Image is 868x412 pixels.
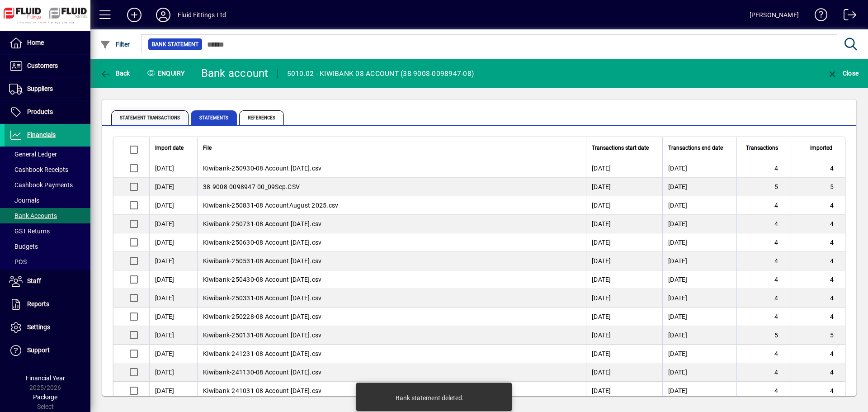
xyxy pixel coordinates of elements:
[736,289,791,308] td: 4
[5,208,90,223] a: Bank Accounts
[742,143,786,153] div: Transactions
[203,369,321,376] span: Kiwibank-241130-08 Account [DATE].csv
[791,178,845,196] td: 5
[662,252,736,270] td: [DATE]
[100,41,130,48] span: Filter
[592,143,657,153] div: Transactions start date
[586,270,662,289] td: [DATE]
[5,78,90,100] a: Suppliers
[120,7,149,23] button: Add
[149,270,197,289] td: [DATE]
[203,183,300,190] span: 38-9008-0098947-00_09Sep.CSV
[736,270,791,289] td: 4
[149,196,197,215] td: [DATE]
[5,177,90,193] a: Cashbook Payments
[791,252,845,270] td: 4
[827,70,859,77] span: Close
[586,345,662,363] td: [DATE]
[27,39,44,46] span: Home
[736,178,791,196] td: 5
[808,2,828,31] a: Knowledge Base
[736,215,791,233] td: 4
[178,8,226,22] div: Fluid Fittings Ltd
[203,220,321,227] span: Kiwibank-250731-08 Account [DATE].csv
[203,387,321,394] span: Kiwibank-241031-08 Account [DATE].csv
[90,65,140,81] app-page-header-button: Back
[662,196,736,215] td: [DATE]
[149,215,197,233] td: [DATE]
[9,258,27,265] span: POS
[791,382,845,400] td: 4
[586,233,662,252] td: [DATE]
[736,382,791,400] td: 4
[5,270,90,293] a: Staff
[149,159,197,178] td: [DATE]
[791,270,845,289] td: 4
[837,2,857,31] a: Logout
[586,252,662,270] td: [DATE]
[791,345,845,363] td: 4
[203,350,321,357] span: Kiwibank-241231-08 Account [DATE].csv
[27,108,53,115] span: Products
[586,289,662,308] td: [DATE]
[791,363,845,382] td: 4
[736,345,791,363] td: 4
[149,289,197,308] td: [DATE]
[203,276,321,283] span: Kiwibank-250430-08 Account [DATE].csv
[586,363,662,382] td: [DATE]
[662,233,736,252] td: [DATE]
[736,159,791,178] td: 4
[5,55,90,77] a: Customers
[662,178,736,196] td: [DATE]
[791,326,845,345] td: 5
[203,143,580,153] div: File
[5,147,90,162] a: General Ledger
[26,374,65,382] span: Financial Year
[27,277,41,284] span: Staff
[9,243,38,250] span: Budgets
[9,212,57,219] span: Bank Accounts
[736,308,791,326] td: 4
[586,178,662,196] td: [DATE]
[586,159,662,178] td: [DATE]
[27,62,58,69] span: Customers
[750,8,799,22] div: [PERSON_NAME]
[27,346,50,354] span: Support
[9,197,39,204] span: Journals
[100,70,130,77] span: Back
[27,323,50,331] span: Settings
[9,166,68,173] span: Cashbook Receipts
[791,215,845,233] td: 4
[586,215,662,233] td: [DATE]
[662,308,736,326] td: [DATE]
[203,331,321,339] span: Kiwibank-250131-08 Account [DATE].csv
[662,382,736,400] td: [DATE]
[817,65,868,81] app-page-header-button: Close enquiry
[586,382,662,400] td: [DATE]
[27,85,53,92] span: Suppliers
[791,196,845,215] td: 4
[586,308,662,326] td: [DATE]
[5,32,90,54] a: Home
[149,233,197,252] td: [DATE]
[203,165,321,172] span: Kiwibank-250930-08 Account [DATE].csv
[662,326,736,345] td: [DATE]
[152,40,198,49] span: Bank Statement
[791,289,845,308] td: 4
[287,66,474,81] div: 5010.02 - KIWIBANK 08 ACCOUNT (38-9008-0098947-08)
[668,143,723,153] span: Transactions end date
[5,339,90,362] a: Support
[149,382,197,400] td: [DATE]
[201,66,269,81] div: Bank account
[5,193,90,208] a: Journals
[662,215,736,233] td: [DATE]
[149,326,197,345] td: [DATE]
[149,345,197,363] td: [DATE]
[149,363,197,382] td: [DATE]
[98,36,132,52] button: Filter
[668,143,731,153] div: Transactions end date
[396,393,464,403] div: Bank statement deleted.
[5,239,90,254] a: Budgets
[662,159,736,178] td: [DATE]
[791,308,845,326] td: 4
